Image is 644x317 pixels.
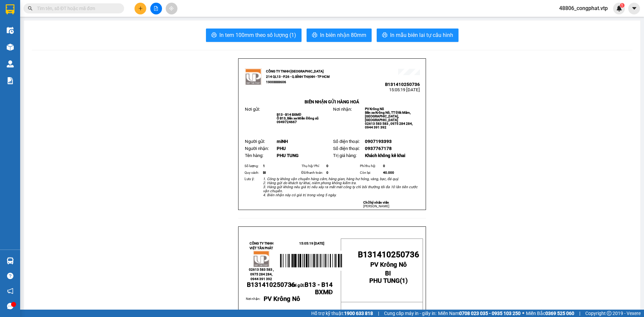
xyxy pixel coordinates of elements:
[607,311,611,316] span: copyright
[370,261,407,268] span: PV Krông Nô
[263,177,418,197] em: 1. Công ty không vận chuyển hàng cấm, hàng gian, hàng hư hỏng, vàng, bạc, đá quý. 2. Hàng gửi do ...
[365,139,392,144] span: 0907193393
[277,139,288,144] span: miNH
[138,6,143,11] span: plus
[245,146,269,151] span: Người nhận:
[358,250,419,259] span: B131410250736
[263,171,266,174] span: BI
[320,31,366,39] span: In biên nhận 80mm
[369,277,400,284] span: PHU TUNG
[522,312,524,315] span: ⚪️
[620,3,625,8] sup: 1
[402,277,406,284] span: 1
[245,68,262,85] img: logo
[359,163,382,169] td: Phí thu hộ:
[383,171,394,174] span: 40.000
[385,270,391,277] span: BI
[7,257,14,264] img: warehouse-icon
[333,107,352,112] span: Nơi nhận:
[545,311,574,316] strong: 0369 525 060
[277,146,286,151] span: PHU
[7,273,13,279] span: question-circle
[253,251,270,267] img: logo
[616,5,622,11] img: icon-new-feature
[249,268,274,281] span: 02613 583 583 , 0975 284 284, 0944 391 392
[631,5,637,11] span: caret-down
[250,242,273,250] strong: CÔNG TY TNHH VIỆT TÂN PHÁT
[305,99,359,104] strong: BIÊN NHẬN GỬI HÀNG HOÁ
[7,77,14,84] img: solution-icon
[359,169,382,176] td: Còn lại:
[166,3,177,14] button: aim
[621,3,623,8] span: 1
[6,4,14,14] img: logo-vxr
[299,242,324,245] span: 15:05:19 [DATE]
[365,111,411,122] span: Bến xe Krông Nô, TT Đăk Mâm, [GEOGRAPHIC_DATA], [GEOGRAPHIC_DATA]
[277,116,319,120] span: Ô B13, Bến xe Miền Đông cũ
[245,139,265,144] span: Người gửi:
[206,29,302,42] button: printerIn tem 100mm theo số lượng (1)
[628,3,640,14] button: caret-down
[290,283,333,295] span: Nơi gửi:
[305,281,333,296] span: B13 - B14 BXMĐ
[135,3,146,14] button: plus
[7,60,14,67] img: warehouse-icon
[263,164,265,168] span: 1
[382,32,387,39] span: printer
[369,270,408,284] strong: ( )
[385,82,420,87] span: B131410250736
[150,3,162,14] button: file-add
[333,139,360,144] span: Số điện thoại:
[312,32,317,39] span: printer
[384,310,436,317] span: Cung cấp máy in - giấy in:
[277,120,297,124] span: 0949724667
[245,153,263,158] span: Tên hàng:
[266,69,330,84] strong: CÔNG TY TNHH [GEOGRAPHIC_DATA] 214 QL13 - P.26 - Q.BÌNH THẠNH - TP HCM 1900888606
[28,6,33,11] span: search
[333,153,357,158] span: Trị giá hàng:
[219,31,296,39] span: In tem 100mm theo số lượng (1)
[378,310,379,317] span: |
[7,288,13,294] span: notification
[326,171,328,174] span: 0
[247,281,295,288] span: B131410250736
[301,169,326,176] td: Đã thanh toán:
[377,29,459,42] button: printerIn mẫu biên lai tự cấu hình
[246,309,262,316] span: :
[383,164,385,168] span: 0
[264,309,276,316] span: PHU
[7,44,14,51] img: warehouse-icon
[365,146,392,151] span: 0937767178
[365,122,413,129] span: 02613 583 583 , 0975 284 284, 0944 391 392
[365,107,384,111] span: PV Krông Nô
[245,177,255,181] span: Lưu ý:
[307,29,372,42] button: printerIn biên nhận 80mm
[363,204,389,208] span: [PERSON_NAME]
[365,153,405,158] span: Khách không kê khai
[244,169,262,176] td: Quy cách:
[169,6,174,11] span: aim
[526,310,574,317] span: Miền Bắc
[579,310,580,317] span: |
[389,87,420,92] span: 15:05:19 [DATE]
[363,201,389,204] strong: Chữ ký nhân viên
[245,107,260,112] span: Nơi gửi:
[246,296,263,309] td: Nơi nhận:
[459,311,521,316] strong: 0708 023 035 - 0935 103 250
[344,311,373,316] strong: 1900 633 818
[333,146,360,151] span: Số điện thoại:
[7,303,13,309] span: message
[326,164,328,168] span: 0
[311,310,373,317] span: Hỗ trợ kỹ thuật:
[277,153,299,158] span: PHU TUNG
[154,6,158,11] span: file-add
[277,113,301,116] span: B13 - B14 BXMĐ
[438,310,521,317] span: Miền Nam
[211,32,217,39] span: printer
[554,4,613,12] span: 48806_congphat.vtp
[301,163,326,169] td: Thụ hộ/ Phí
[37,5,116,12] input: Tìm tên, số ĐT hoặc mã đơn
[7,27,14,34] img: warehouse-icon
[244,163,262,169] td: Số lượng:
[390,31,453,39] span: In mẫu biên lai tự cấu hình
